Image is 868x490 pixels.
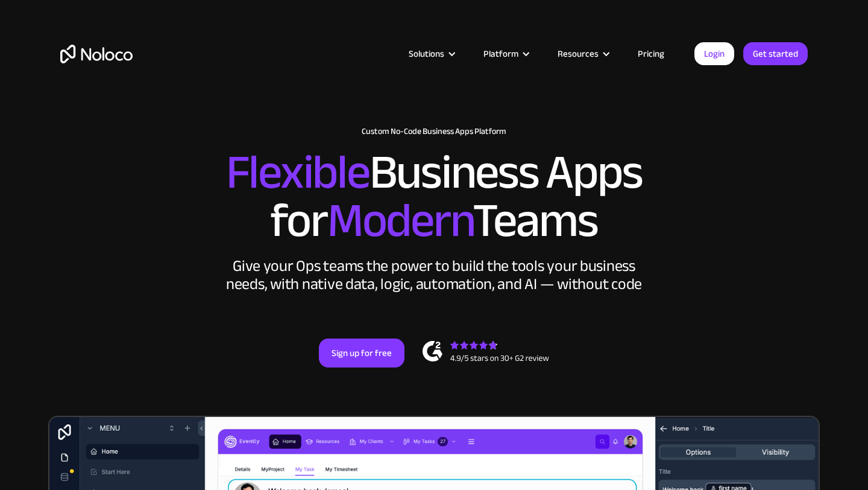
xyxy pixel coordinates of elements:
h2: Business Apps for Teams [60,148,808,245]
a: Sign up for free [319,339,404,367]
div: Resources [542,46,623,62]
div: Give your Ops teams the power to build the tools your business needs, with native data, logic, au... [223,257,645,293]
a: home [60,45,133,63]
a: Pricing [623,46,679,62]
div: Solutions [409,46,444,62]
a: Get started [743,42,808,65]
span: Flexible [226,127,370,217]
div: Resources [558,46,599,62]
div: Platform [468,46,542,62]
a: Login [694,42,734,65]
div: Solutions [394,46,468,62]
h1: Custom No-Code Business Apps Platform [60,127,808,136]
div: Platform [483,46,518,62]
span: Modern [327,176,473,266]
